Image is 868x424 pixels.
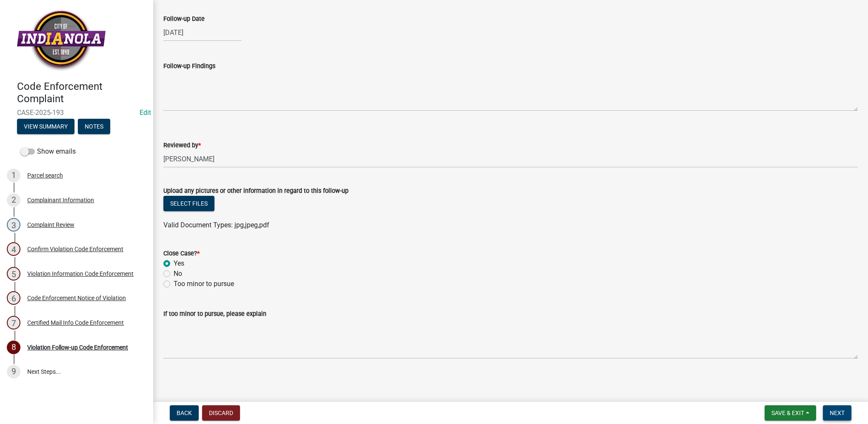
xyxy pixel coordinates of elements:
[27,271,134,277] div: Violation Information Code Enforcement
[7,193,20,207] div: 2
[7,341,20,354] div: 8
[27,246,123,252] div: Confirm Violation Code Enforcement
[17,9,106,72] img: City of Indianola, Iowa
[78,119,110,134] button: Notes
[163,311,266,317] label: If too minor to pursue, please explain
[163,143,201,149] label: Reviewed by
[17,119,74,134] button: View Summary
[7,218,20,232] div: 3
[7,267,20,281] div: 5
[771,410,804,416] span: Save & Exit
[163,188,348,194] label: Upload any pictures or other information in regard to this follow-up
[174,279,234,289] label: Too minor to pursue
[163,63,215,69] label: Follow-up Findings
[765,405,816,421] button: Save & Exit
[830,410,845,416] span: Next
[163,24,241,41] input: mm/dd/yyyy
[27,197,94,203] div: Complainant Information
[27,295,126,301] div: Code Enforcement Notice of Violation
[174,258,184,269] label: Yes
[27,172,63,178] div: Parcel search
[17,80,146,105] h4: Code Enforcement Complaint
[27,222,74,228] div: Complaint Review
[163,196,214,211] button: Select files
[27,320,124,326] div: Certified Mail Info Code Enforcement
[17,123,74,130] wm-modal-confirm: Summary
[177,410,192,416] span: Back
[17,109,136,117] span: CASE-2025-193
[20,146,76,157] label: Show emails
[140,109,151,117] wm-modal-confirm: Edit Application Number
[7,316,20,329] div: 7
[78,123,110,130] wm-modal-confirm: Notes
[7,291,20,305] div: 6
[163,16,205,22] label: Follow-up Date
[202,405,240,421] button: Discard
[174,269,182,279] label: No
[7,169,20,182] div: 1
[823,405,851,421] button: Next
[140,109,151,117] a: Edit
[170,405,199,421] button: Back
[163,251,200,257] label: Close Case?
[7,242,20,256] div: 4
[163,221,269,229] span: Valid Document Types: jpg,jpeg,pdf
[7,365,20,378] div: 9
[27,344,128,350] div: Violation Follow-up Code Enforcement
